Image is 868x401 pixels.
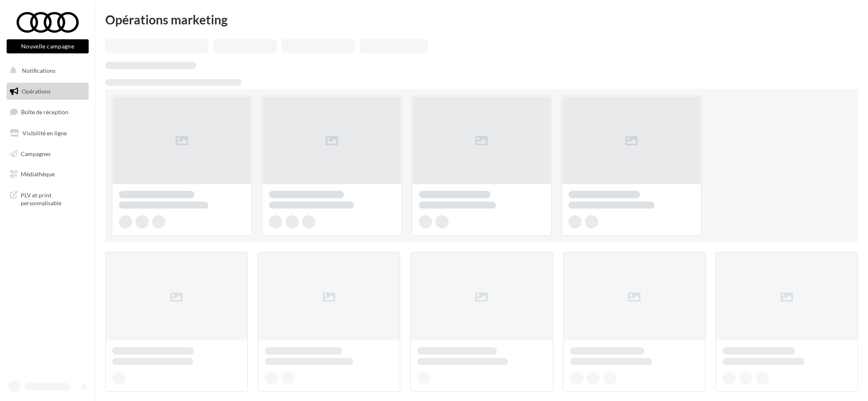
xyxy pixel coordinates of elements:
[5,125,90,142] a: Visibilité en ligne
[105,13,858,26] div: Opérations marketing
[7,39,89,53] button: Nouvelle campagne
[21,170,55,178] span: Médiathèque
[5,83,90,100] a: Opérations
[21,108,68,115] span: Boîte de réception
[22,130,67,137] span: Visibilité en ligne
[5,145,90,163] a: Campagnes
[5,62,87,79] button: Notifications
[22,88,51,95] span: Opérations
[22,67,56,74] span: Notifications
[5,186,90,211] a: PLV et print personnalisable
[5,166,90,183] a: Médiathèque
[21,150,51,157] span: Campagnes
[5,103,90,121] a: Boîte de réception
[21,190,85,207] span: PLV et print personnalisable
